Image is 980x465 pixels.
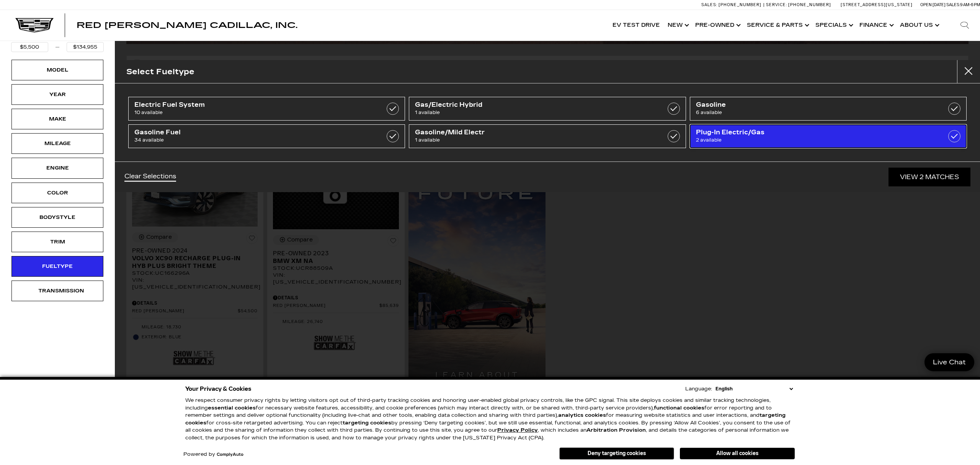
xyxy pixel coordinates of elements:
a: Service & Parts [743,10,812,41]
span: Live Chat [929,358,970,367]
div: Mileage [38,139,77,148]
h2: Select Fueltype [126,65,194,78]
div: BodystyleBodystyle [11,207,103,228]
a: Live Chat [924,353,974,371]
span: Open [DATE] [920,2,946,7]
strong: analytics cookies [558,412,606,418]
span: 1 available [415,109,640,116]
span: Plug-In Electric/Gas [696,129,921,136]
a: Clear Selections [124,173,176,182]
div: YearYear [11,84,103,105]
select: Language Select [714,385,795,393]
div: ModelModel [11,60,103,80]
span: Gasoline/Mild Electr [415,129,640,136]
a: View 2 Matches [889,168,970,186]
a: New [664,10,691,41]
span: Sales: [701,2,717,7]
a: About Us [896,10,942,41]
div: TrimTrim [11,232,103,252]
div: EngineEngine [11,158,103,178]
span: [PHONE_NUMBER] [719,2,761,7]
a: Finance [856,10,896,41]
div: FueltypeFueltype [11,256,103,277]
a: Plug-In Electric/Gas2 available [690,124,967,148]
input: Minimum [11,42,48,52]
div: Year [38,90,77,99]
strong: functional cookies [654,405,704,411]
span: Gasoline [696,101,921,109]
a: Electric Fuel System10 available [128,97,405,121]
span: Sales: [946,2,960,7]
div: MakeMake [11,109,103,129]
a: Gasoline/Mild Electr1 available [409,124,686,148]
div: Color [38,189,77,197]
button: Allow all cookies [680,448,795,459]
button: Deny targeting cookies [559,447,674,460]
a: Specials [812,10,856,41]
a: [STREET_ADDRESS][US_STATE] [841,2,913,7]
a: ComplyAuto [217,452,243,457]
a: Gasoline Fuel34 available [128,124,405,148]
div: TransmissionTransmission [11,281,103,301]
a: EV Test Drive [609,10,664,41]
strong: targeting cookies [343,420,391,426]
span: 9 AM-6 PM [960,2,980,7]
a: Gasoline6 available [690,97,967,121]
a: Sales: [PHONE_NUMBER] [701,3,763,7]
span: Gasoline Fuel [134,129,359,136]
a: Gas/Electric Hybrid1 available [409,97,686,121]
button: close [957,60,980,83]
div: Language: [685,387,712,392]
a: Privacy Policy [497,427,538,433]
strong: targeting cookies [185,412,786,426]
p: We respect consumer privacy rights by letting visitors opt out of third-party tracking cookies an... [185,397,795,442]
span: 6 available [696,109,921,116]
span: Service: [766,2,787,7]
div: Make [38,115,77,123]
strong: essential cookies [208,405,256,411]
span: [PHONE_NUMBER] [788,2,831,7]
div: Engine [38,164,77,172]
span: Red [PERSON_NAME] Cadillac, Inc. [77,21,297,30]
span: 1 available [415,136,640,144]
div: Fueltype [38,262,77,271]
div: ColorColor [11,183,103,203]
span: Electric Fuel System [134,101,359,109]
strong: Arbitration Provision [586,427,646,433]
span: 10 available [134,109,359,116]
a: Pre-Owned [691,10,743,41]
div: Bodystyle [38,213,77,222]
div: MileageMileage [11,133,103,154]
div: Trim [38,238,77,246]
img: Cadillac Dark Logo with Cadillac White Text [15,18,54,33]
div: Model [38,66,77,74]
span: 2 available [696,136,921,144]
div: Powered by [183,452,243,457]
span: Your Privacy & Cookies [185,383,252,394]
div: Transmission [38,287,77,295]
span: 34 available [134,136,359,144]
a: Service: [PHONE_NUMBER] [763,3,833,7]
span: Gas/Electric Hybrid [415,101,640,109]
a: Red [PERSON_NAME] Cadillac, Inc. [77,21,297,29]
input: Maximum [67,42,104,52]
